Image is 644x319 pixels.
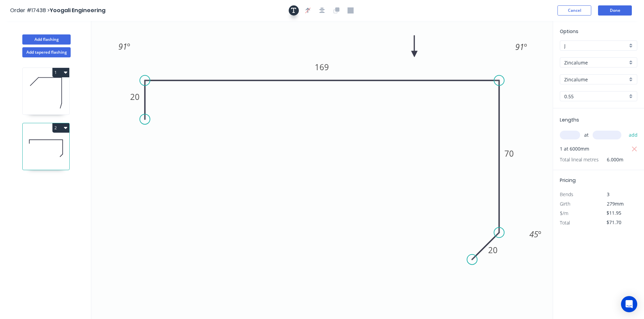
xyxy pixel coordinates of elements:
[52,123,69,133] button: 2
[560,210,568,216] span: $/m
[50,6,105,14] span: Yoogali Engineering
[127,41,130,52] tspan: º
[22,47,71,57] button: Add tapered flashing
[584,130,589,140] span: at
[524,41,527,52] tspan: º
[130,91,140,102] tspan: 20
[52,68,69,77] button: 1
[557,5,591,16] button: Cancel
[560,219,570,226] span: Total
[599,155,623,164] span: 6.000m
[560,28,578,35] span: Options
[560,155,599,164] span: Total lineal metres
[538,229,541,240] tspan: º
[529,229,538,240] tspan: 45
[621,296,637,312] div: Open Intercom Messenger
[504,148,514,159] tspan: 70
[625,129,641,141] button: add
[564,93,627,100] input: Thickness
[488,244,498,256] tspan: 20
[607,201,624,207] span: 279mm
[560,177,576,184] span: Pricing
[564,42,627,49] input: Price level
[515,41,524,52] tspan: 91
[560,201,570,207] span: Girth
[22,34,71,45] button: Add flashing
[118,41,127,52] tspan: 91
[10,6,50,14] span: Order #17438 >
[564,59,627,66] input: Material
[315,61,329,73] tspan: 169
[607,191,610,197] span: 3
[560,116,579,123] span: Lengths
[560,144,589,154] span: 1 at 6000mm
[91,21,553,319] svg: 0
[598,5,632,16] button: Done
[560,191,573,197] span: Bends
[564,76,627,83] input: Colour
